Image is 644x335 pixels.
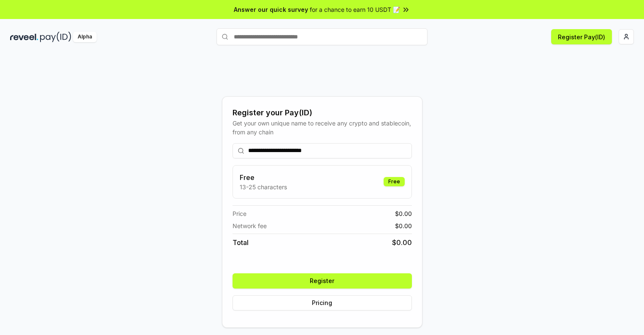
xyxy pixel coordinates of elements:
[392,237,412,248] span: $ 0.00
[395,221,412,230] span: $ 0.00
[233,119,412,136] div: Get your own unique name to receive any crypto and stablecoin, from any chain
[233,209,246,218] span: Price
[233,237,249,248] span: Total
[10,32,38,42] img: reveel_dark
[233,295,412,310] button: Pricing
[384,177,405,186] div: Free
[233,107,412,119] div: Register your Pay(ID)
[395,209,412,218] span: $ 0.00
[73,32,97,42] div: Alpha
[310,5,400,14] span: for a chance to earn 10 USDT 📝
[233,221,267,230] span: Network fee
[240,182,287,191] p: 13-25 characters
[240,172,287,182] h3: Free
[40,32,71,42] img: pay_id
[233,273,412,289] button: Register
[234,5,308,14] span: Answer our quick survey
[551,29,612,44] button: Register Pay(ID)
